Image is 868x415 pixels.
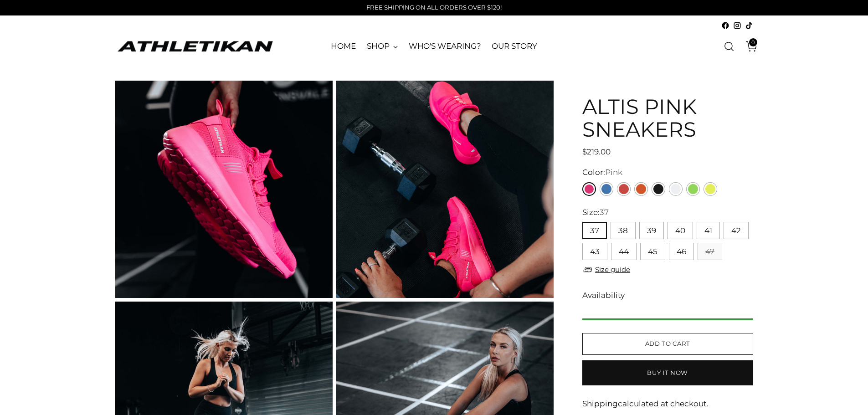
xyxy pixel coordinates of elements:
label: Size: [582,207,609,219]
a: Shipping [582,399,618,408]
a: Open search modal [720,37,738,56]
button: 43 [582,243,607,260]
a: White [669,182,683,196]
button: 45 [640,243,665,260]
button: Buy it now [582,360,753,385]
button: 47 [698,243,722,260]
a: SHOP [367,36,398,56]
span: Pink [605,168,622,177]
label: Color: [582,167,622,179]
button: 41 [697,222,720,239]
h1: ALTIS Pink Sneakers [582,95,753,140]
button: 39 [639,222,664,239]
a: Size guide [582,264,630,275]
span: 37 [600,208,609,217]
a: HOME [331,36,356,56]
img: ALTIS Pink Sneakers [336,81,554,298]
a: Black [652,182,665,196]
div: calculated at checkout. [582,398,753,410]
a: Red [617,182,631,196]
span: 0 [749,38,757,46]
button: 44 [611,243,637,260]
span: Availability [582,290,625,302]
p: FREE SHIPPING ON ALL ORDERS OVER $120! [366,3,502,12]
a: Pink [582,182,596,196]
a: Orange [634,182,648,196]
button: 42 [724,222,749,239]
button: 38 [611,222,636,239]
a: Green [686,182,700,196]
button: 40 [668,222,693,239]
button: 46 [669,243,694,260]
button: 37 [582,222,607,239]
a: OUR STORY [492,36,537,56]
button: Add to cart [582,333,753,355]
a: ATHLETIKAN [115,39,275,53]
img: ALTIS Pink Sneakers [115,81,333,298]
a: Yellow [704,182,717,196]
a: Open cart modal [739,37,757,56]
a: Blue [600,182,613,196]
span: Add to cart [645,339,690,348]
a: WHO'S WEARING? [409,36,481,56]
span: $219.00 [582,147,611,156]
